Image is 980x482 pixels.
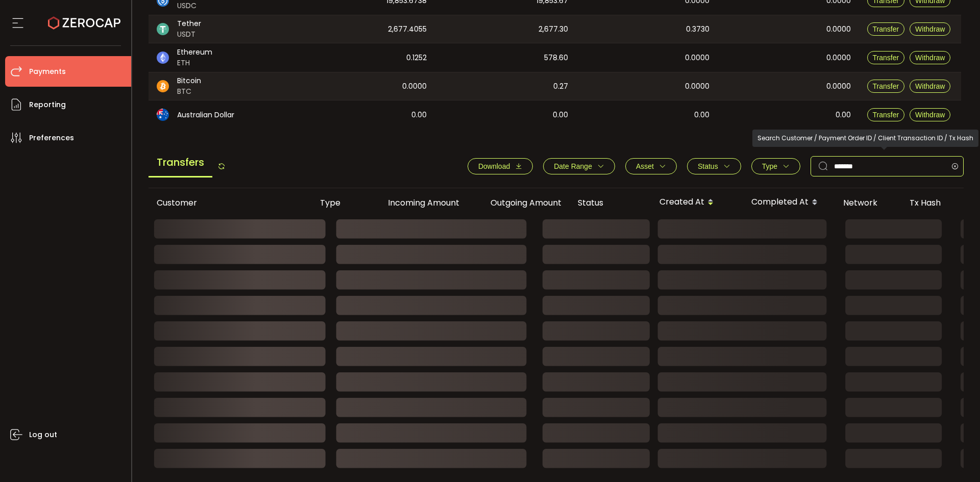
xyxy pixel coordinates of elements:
[157,109,169,121] img: aud_portfolio.svg
[685,81,709,92] span: 0.0000
[910,80,950,93] button: Withdraw
[826,23,851,35] span: 0.0000
[402,81,427,92] span: 0.0000
[687,158,741,174] button: Status
[873,54,899,62] span: Transfer
[406,52,427,64] span: 0.1252
[177,86,201,97] span: BTC
[867,51,905,64] button: Transfer
[910,108,950,121] button: Withdraw
[468,197,570,209] div: Outgoing Amount
[867,22,905,36] button: Transfer
[177,75,201,86] span: Bitcoin
[468,158,533,174] button: Download
[544,52,568,64] span: 578.60
[867,80,905,93] button: Transfer
[411,109,427,121] span: 0.00
[636,162,654,170] span: Asset
[826,81,851,92] span: 0.0000
[762,162,777,170] span: Type
[698,162,718,170] span: Status
[554,162,592,170] span: Date Range
[388,23,427,35] span: 2,677.4055
[177,58,212,68] span: ETH
[149,148,212,177] span: Transfers
[177,18,201,29] span: Tether
[915,54,945,62] span: Withdraw
[915,82,945,90] span: Withdraw
[873,82,899,90] span: Transfer
[686,23,709,35] span: 0.3730
[157,80,169,92] img: btc_portfolio.svg
[915,25,945,33] span: Withdraw
[873,111,899,119] span: Transfer
[835,197,901,209] div: Network
[826,52,851,64] span: 0.0000
[752,130,978,147] div: Search Customer / Payment Order ID / Client Transaction ID / Tx Hash
[694,109,709,121] span: 0.00
[910,22,950,36] button: Withdraw
[177,1,209,11] span: USDC
[29,131,74,145] span: Preferences
[873,25,899,33] span: Transfer
[177,110,234,120] span: Australian Dollar
[157,23,169,35] img: usdt_portfolio.svg
[365,197,468,209] div: Incoming Amount
[836,109,851,121] span: 0.00
[685,52,709,64] span: 0.0000
[312,197,365,209] div: Type
[910,51,950,64] button: Withdraw
[743,194,835,211] div: Completed At
[553,81,568,92] span: 0.27
[751,158,800,174] button: Type
[29,97,66,112] span: Reporting
[553,109,568,121] span: 0.00
[570,197,651,209] div: Status
[651,194,743,211] div: Created At
[149,197,312,209] div: Customer
[625,158,677,174] button: Asset
[29,427,57,442] span: Log out
[538,23,568,35] span: 2,677.30
[867,108,905,121] button: Transfer
[29,64,66,79] span: Payments
[861,372,980,482] iframe: Chat Widget
[177,29,201,40] span: USDT
[543,158,615,174] button: Date Range
[478,162,510,170] span: Download
[915,111,945,119] span: Withdraw
[157,52,169,64] img: eth_portfolio.svg
[177,47,212,58] span: Ethereum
